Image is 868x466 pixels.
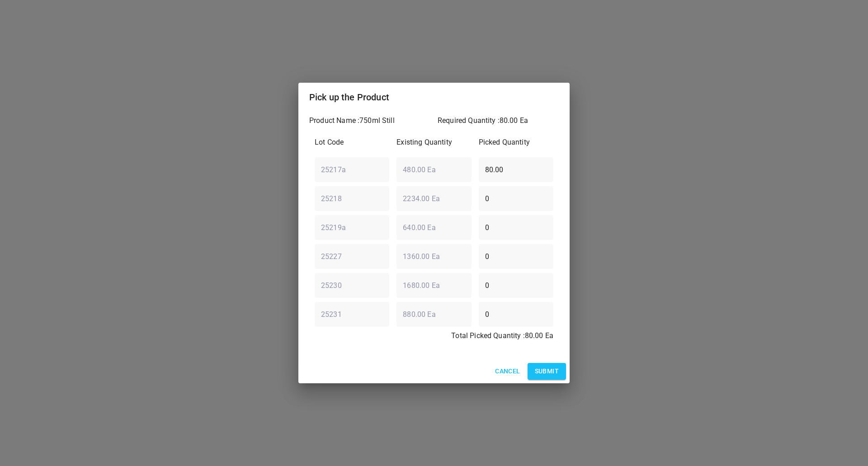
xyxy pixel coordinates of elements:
input: Total Unit Value [396,273,471,298]
p: Picked Quantity [479,137,553,148]
input: Lot Code [315,215,389,240]
p: Required Quantity : 80.00 Ea [438,115,559,126]
p: Lot Code [315,137,389,148]
input: Total Unit Value [396,186,471,211]
input: Lot Code [315,244,389,269]
input: Total Unit Value [396,244,471,269]
input: PickedUp Quantity [479,186,553,211]
input: Lot Code [315,157,389,182]
input: PickedUp Quantity [479,301,553,327]
input: Lot Code [315,273,389,298]
h2: Pick up the Product [309,90,559,104]
input: PickedUp Quantity [479,157,553,182]
input: PickedUp Quantity [479,215,553,240]
span: Cancel [495,366,520,377]
input: Total Unit Value [396,301,471,327]
input: PickedUp Quantity [479,273,553,298]
input: PickedUp Quantity [479,244,553,269]
input: Total Unit Value [396,215,471,240]
button: Submit [528,363,566,380]
input: Lot Code [315,301,389,327]
span: Submit [535,366,559,377]
p: Product Name : 750ml Still [309,115,430,126]
button: Cancel [491,363,524,380]
input: Lot Code [315,186,389,211]
p: Existing Quantity [396,137,471,148]
p: Total Picked Quantity : 80.00 Ea [315,330,553,341]
input: Total Unit Value [396,157,471,182]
